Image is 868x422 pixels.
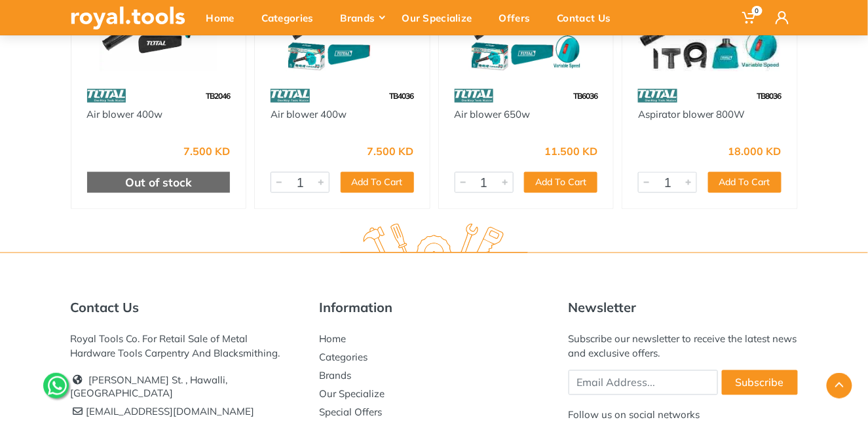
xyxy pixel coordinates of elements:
span: TB6036 [573,91,597,101]
button: Add To Cart [524,172,597,193]
h5: Newsletter [569,300,798,316]
img: royal.tools Logo [71,7,185,29]
div: Royal Tools Co. For Retail Sale of Metal Hardware Tools Carpentry And Blacksmithing. [71,332,300,361]
div: Contact Us [548,4,629,31]
a: Brands [320,370,352,382]
li: [EMAIL_ADDRESS][DOMAIN_NAME] [71,403,300,421]
div: 18.000 KD [728,146,782,156]
div: 7.500 KD [183,146,230,156]
a: Air blower 650w [455,108,531,120]
button: Subscribe [722,370,798,395]
a: Air blower 400w [271,108,347,120]
a: Aspirator blower 800W [638,108,745,120]
div: Brands [331,4,393,31]
a: Home [320,333,347,345]
div: 11.500 KD [544,146,597,156]
div: Home [197,4,252,31]
button: Add To Cart [708,172,782,193]
div: Offers [490,4,548,31]
img: 86.webp [271,84,310,107]
img: 86.webp [455,84,494,107]
span: 0 [752,6,763,16]
img: 86.webp [638,84,677,107]
h5: Contact Us [71,300,300,316]
span: TB8036 [757,91,782,101]
a: Categories [320,351,368,364]
h5: Information [320,300,549,316]
button: Add To Cart [341,172,414,193]
div: Out of stock [87,172,231,193]
a: Special Offers [320,406,383,419]
span: TB4036 [390,91,414,101]
div: 7.500 KD [368,146,414,156]
div: Our Specialize [393,4,490,31]
a: Air blower 400w [87,108,163,120]
div: Categories [252,4,331,31]
img: 86.webp [87,84,126,107]
span: TB2046 [206,91,230,101]
div: Subscribe our newsletter to receive the latest news and exclusive offers. [569,332,798,361]
input: Email Address... [569,370,718,395]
